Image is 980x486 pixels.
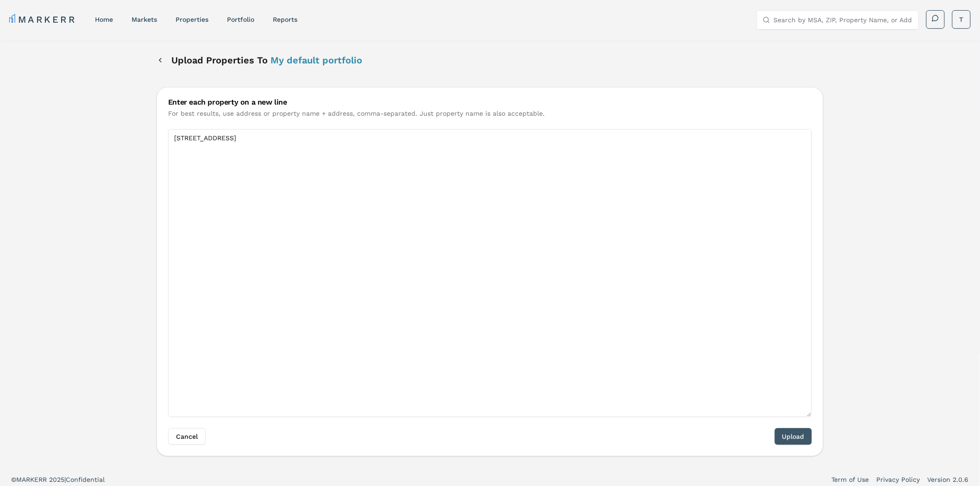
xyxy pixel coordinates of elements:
input: Search by MSA, ZIP, Property Name, or Address [774,11,913,29]
a: properties [176,16,208,23]
a: Term of Use [832,475,869,484]
button: Back [157,52,164,69]
a: reports [273,16,297,23]
a: Privacy Policy [877,475,920,484]
span: © [11,476,16,483]
div: For best results, use address or property name + address, comma-separated. Just property name is ... [168,109,812,118]
button: Cancel [168,428,206,445]
textarea: [STREET_ADDRESS] [168,129,812,417]
button: T [952,10,971,29]
a: Version 2.0.6 [928,475,969,484]
span: 2025 | [49,476,66,483]
span: My default portfolio [270,55,362,66]
a: home [95,16,113,23]
a: Portfolio [227,16,254,23]
a: markets [132,16,157,23]
h1: Upload Properties To [171,54,362,67]
span: Confidential [66,476,105,483]
button: Upload [775,428,812,445]
label: Enter each property on a new line [168,98,287,106]
a: MARKERR [9,13,76,26]
span: T [960,15,964,24]
span: MARKERR [16,476,49,483]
